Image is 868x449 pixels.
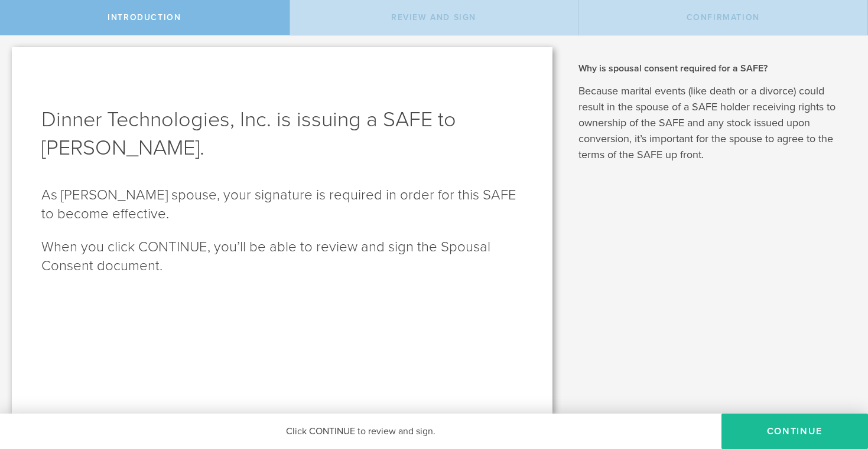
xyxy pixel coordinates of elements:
span: Confirmation [687,12,760,22]
h1: Dinner Technologies, Inc. is issuing a SAFE to [PERSON_NAME]. [41,106,523,162]
p: Because marital events (like death or a divorce) could result in the spouse of a SAFE holder rece... [578,83,850,163]
button: Continue [721,414,868,449]
span: Introduction [108,12,181,22]
p: When you click CONTINUE, you’ll be able to review and sign the Spousal Consent document. [41,238,523,276]
span: Review and Sign [391,12,476,22]
p: As [PERSON_NAME] spouse, your signature is required in order for this SAFE to become effective. [41,186,523,224]
h2: Why is spousal consent required for a SAFE? [578,62,850,75]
